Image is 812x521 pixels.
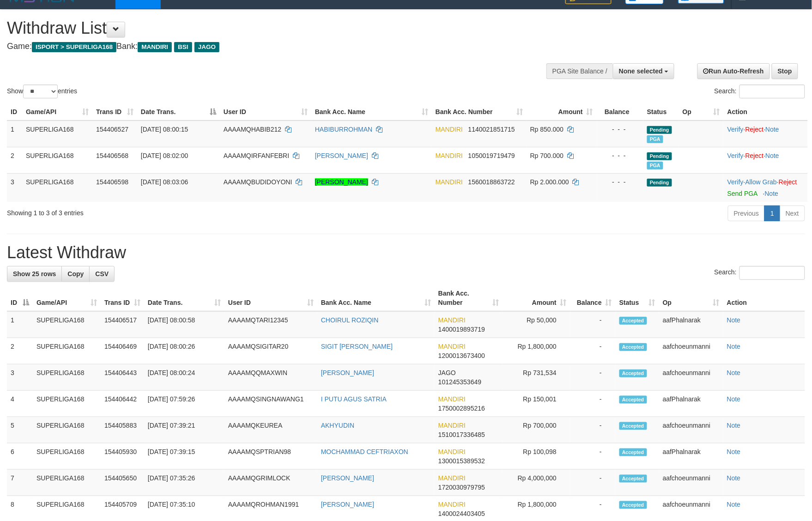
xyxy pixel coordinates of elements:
[144,285,224,311] th: Date Trans.: activate to sort column ascending
[321,501,374,508] a: [PERSON_NAME]
[33,443,101,470] td: SUPERLIGA168
[438,405,485,412] span: Copy 1750002895216 to clipboard
[22,121,92,147] td: SUPERLIGA168
[438,457,485,465] span: Copy 1300015389532 to clipboard
[530,126,564,133] span: Rp 850.000
[659,391,723,417] td: aafPhalnarak
[468,178,515,186] span: Copy 1560018863722 to clipboard
[321,395,387,403] a: I PUTU AGUS SATRIA
[7,311,33,338] td: 1
[570,364,616,391] td: -
[765,126,779,133] a: Note
[619,501,647,509] span: Accepted
[647,135,663,143] span: Marked by aafchoeunmanni
[619,448,647,456] span: Accepted
[659,470,723,496] td: aafchoeunmanni
[765,152,779,159] a: Note
[438,343,466,350] span: MANDIRI
[22,147,92,173] td: SUPERLIGA168
[503,338,570,364] td: Rp 1,800,000
[96,152,128,159] span: 154406568
[321,448,408,455] a: MOCHAMMAD CEFTRIAXON
[780,206,805,221] a: Next
[22,103,92,121] th: Game/API: activate to sort column ascending
[194,42,219,52] span: JAGO
[224,311,317,338] td: AAAAMQTARI12345
[503,470,570,496] td: Rp 4,000,000
[315,152,368,159] a: [PERSON_NAME]
[224,417,317,443] td: AAAAMQKEUREA
[724,147,808,173] td: · ·
[438,369,456,376] span: JAGO
[96,126,128,133] span: 154406527
[503,391,570,417] td: Rp 150,001
[503,364,570,391] td: Rp 731,534
[7,205,332,218] div: Showing 1 to 3 of 3 entries
[220,103,311,121] th: User ID: activate to sort column ascending
[438,510,485,517] span: Copy 1400024403405 to clipboard
[438,352,485,359] span: Copy 1200013673400 to clipboard
[503,443,570,470] td: Rp 100,098
[570,338,616,364] td: -
[22,173,92,202] td: SUPERLIGA168
[647,179,672,187] span: Pending
[101,285,144,311] th: Trans ID: activate to sort column ascending
[321,316,379,324] a: CHOIRUL ROZIQIN
[7,266,62,282] a: Show 25 rows
[224,152,289,159] span: AAAAMQIRFANFEBRI
[570,443,616,470] td: -
[600,177,640,187] div: - - -
[32,42,116,52] span: ISPORT > SUPERLIGA168
[765,190,779,197] a: Note
[438,474,466,482] span: MANDIRI
[7,338,33,364] td: 2
[144,443,224,470] td: [DATE] 07:39:15
[503,417,570,443] td: Rp 700,000
[647,162,663,170] span: Marked by aafchoeunmanni
[141,152,188,159] span: [DATE] 08:02:00
[772,63,798,79] a: Stop
[613,63,674,79] button: None selected
[432,103,527,121] th: Bank Acc. Number: activate to sort column ascending
[7,364,33,391] td: 3
[697,63,770,79] a: Run Auto-Refresh
[224,285,317,311] th: User ID: activate to sort column ascending
[33,391,101,417] td: SUPERLIGA168
[7,103,22,121] th: ID
[570,417,616,443] td: -
[7,85,77,98] label: Show entries
[739,266,805,280] input: Search:
[745,178,779,186] span: ·
[739,85,805,98] input: Search:
[600,151,640,160] div: - - -
[619,317,647,325] span: Accepted
[546,63,613,79] div: PGA Site Balance /
[144,338,224,364] td: [DATE] 08:00:26
[619,343,647,351] span: Accepted
[7,42,532,51] h4: Game: Bank:
[659,285,723,311] th: Op: activate to sort column ascending
[67,270,84,278] span: Copy
[570,470,616,496] td: -
[659,364,723,391] td: aafchoeunmanni
[311,103,432,121] th: Bank Acc. Name: activate to sort column ascending
[7,417,33,443] td: 5
[530,178,569,186] span: Rp 2.000.000
[224,391,317,417] td: AAAAMQSINGNAWANG1
[745,178,777,186] a: Allow Grab
[659,417,723,443] td: aafchoeunmanni
[315,178,368,186] a: [PERSON_NAME]
[723,285,805,311] th: Action
[33,470,101,496] td: SUPERLIGA168
[137,103,220,121] th: Date Trans.: activate to sort column descending
[438,501,466,508] span: MANDIRI
[321,369,374,376] a: [PERSON_NAME]
[436,126,463,133] span: MANDIRI
[7,285,33,311] th: ID: activate to sort column descending
[101,443,144,470] td: 154405930
[438,484,485,491] span: Copy 1720030979795 to clipboard
[33,285,101,311] th: Game/API: activate to sort column ascending
[7,391,33,417] td: 4
[728,206,765,221] a: Previous
[101,417,144,443] td: 154405883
